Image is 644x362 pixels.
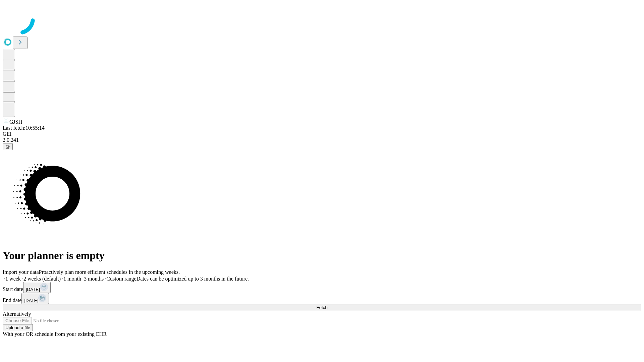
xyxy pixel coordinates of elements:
[3,311,31,317] span: Alternatively
[23,282,51,293] button: [DATE]
[3,324,33,331] button: Upload a file
[3,304,641,311] button: Fetch
[3,143,13,150] button: @
[3,249,641,262] h1: Your planner is empty
[21,293,49,304] button: [DATE]
[106,276,136,282] span: Custom range
[3,282,641,293] div: Start date
[26,287,40,292] span: [DATE]
[3,269,39,275] span: Import your data
[3,137,641,143] div: 2.0.241
[3,131,641,137] div: GEI
[9,119,22,125] span: GJSH
[5,276,21,282] span: 1 week
[39,269,180,275] span: Proactively plan more efficient schedules in the upcoming weeks.
[137,276,249,282] span: Dates can be optimized up to 3 months in the future.
[24,298,38,303] span: [DATE]
[3,331,107,337] span: With your OR schedule from your existing EHR
[84,276,104,282] span: 3 months
[63,276,81,282] span: 1 month
[23,276,61,282] span: 2 weeks (default)
[3,293,641,304] div: End date
[316,305,327,310] span: Fetch
[3,125,45,131] span: Last fetch: 10:55:14
[5,144,10,149] span: @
